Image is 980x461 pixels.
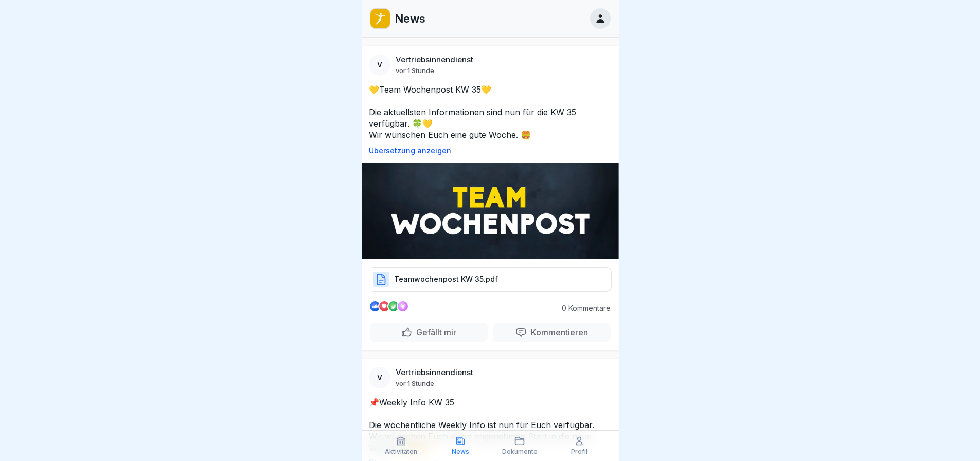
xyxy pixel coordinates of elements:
p: Teamwochenpost KW 35.pdf [394,274,498,285]
img: Post Image [362,163,619,259]
p: Profil [571,448,587,455]
p: Gefällt mir [412,327,456,338]
p: vor 1 Stunde [396,379,434,387]
p: 💛Team Wochenpost KW 35💛 Die aktuellsten Informationen sind nun für die KW 35 verfügbar. 🍀💛 Wir wü... [369,84,612,140]
p: Vertriebsinnendienst [396,368,473,377]
p: Dokumente [502,448,538,455]
p: Aktivitäten [385,448,417,455]
img: oo2rwhh5g6mqyfqxhtbddxvd.png [370,9,390,28]
p: News [395,12,425,25]
p: News [452,448,469,455]
p: vor 1 Stunde [396,66,434,75]
p: 📌Weekly Info KW 35 Die wöchentliche Weekly Info ist nun für Euch verfügbar. Wir wünschen Euch ein... [369,397,612,453]
div: V [369,54,390,76]
a: Teamwochenpost KW 35.pdf [369,279,612,289]
p: Vertriebsinnendienst [396,55,473,64]
p: Kommentieren [527,327,588,338]
p: Übersetzung anzeigen [369,147,612,155]
div: V [369,367,390,388]
p: 0 Kommentare [554,304,611,312]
